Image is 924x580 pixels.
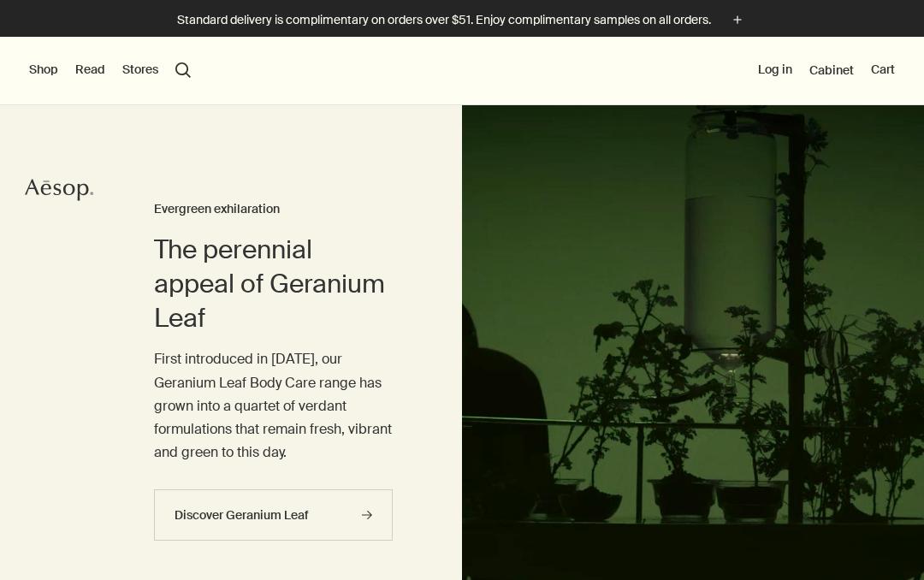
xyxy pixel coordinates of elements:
a: Aesop [25,177,93,207]
svg: Aesop [25,177,93,203]
button: Read [75,62,105,79]
button: Cart [871,62,895,79]
h3: Evergreen exhilaration [154,199,394,220]
button: Standard delivery is complimentary on orders over $51. Enjoy complimentary samples on all orders. [177,10,747,30]
a: Discover Geranium Leaf [154,489,394,541]
nav: supplementary [758,37,895,105]
a: Cabinet [809,62,854,78]
h2: The perennial appeal of Geranium Leaf [154,233,394,335]
p: Standard delivery is complimentary on orders over $51. Enjoy complimentary samples on all orders. [177,11,711,29]
button: Open search [175,62,191,78]
p: First introduced in [DATE], our Geranium Leaf Body Care range has grown into a quartet of verdant... [154,347,394,464]
button: Stores [122,62,158,79]
nav: primary [29,37,191,105]
button: Log in [758,62,792,79]
button: Shop [29,62,58,79]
